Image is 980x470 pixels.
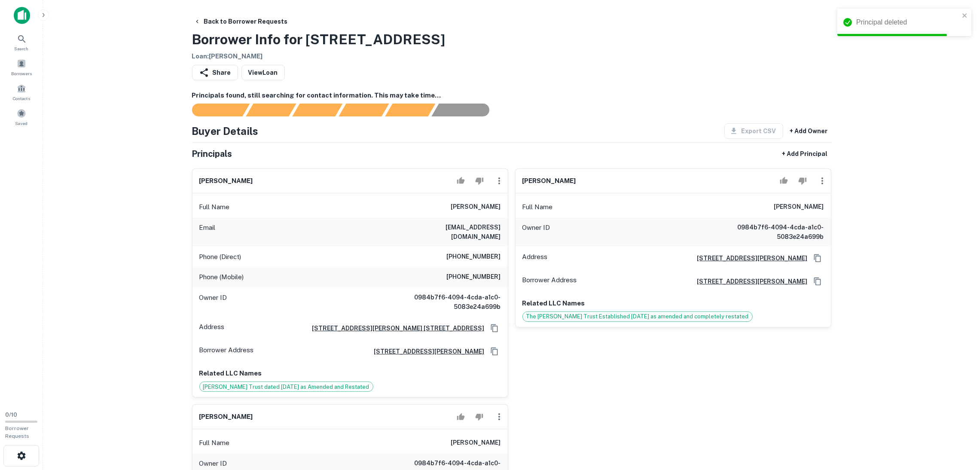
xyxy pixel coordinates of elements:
h6: Principals found, still searching for contact information. This may take time... [192,91,831,101]
p: Related LLC Names [199,368,501,378]
a: [STREET_ADDRESS][PERSON_NAME] [STREET_ADDRESS] [305,324,485,333]
a: [STREET_ADDRESS][PERSON_NAME] [690,253,808,263]
div: Documents found, AI parsing details... [292,104,342,116]
span: Search [15,45,29,52]
a: ViewLoan [241,65,285,80]
p: Phone (Direct) [199,252,241,262]
h6: [PHONE_NUMBER] [447,252,501,262]
h6: 0984b7f6-4094-4cda-a1c0-5083e24a699b [721,223,824,241]
a: [STREET_ADDRESS][PERSON_NAME] [367,347,485,356]
a: [STREET_ADDRESS][PERSON_NAME] [690,277,808,286]
p: Related LLC Names [522,298,824,308]
a: Search [3,31,40,54]
p: Borrower Address [522,275,577,288]
h6: [PERSON_NAME] [774,202,824,212]
p: Address [522,252,548,265]
span: [PERSON_NAME] Trust dated [DATE] as Amended and Restated [200,383,373,391]
p: Full Name [199,202,230,212]
div: Your request is received and processing... [246,104,296,116]
iframe: Chat Widget [937,401,980,443]
div: AI fulfillment process complete. [432,104,500,116]
button: Copy Address [811,252,824,265]
h6: [PERSON_NAME] [199,176,253,186]
h6: Loan : [PERSON_NAME] [192,52,446,61]
div: Sending borrower request to AI... [182,104,246,116]
div: Principals found, still searching for contact information. This may take time... [385,104,435,116]
p: Full Name [199,438,230,448]
button: Reject [795,172,810,189]
h6: [PHONE_NUMBER] [447,272,501,282]
button: Copy Address [488,345,501,358]
span: Borrowers [11,70,32,77]
button: Accept [453,408,468,425]
h6: [PERSON_NAME] [199,412,253,422]
a: Borrowers [3,55,40,79]
h5: Principals [192,147,232,160]
button: Accept [776,172,791,189]
p: Phone (Mobile) [199,272,244,282]
p: Borrower Address [199,345,254,358]
button: Copy Address [488,322,501,335]
button: Share [192,65,238,80]
button: close [962,12,968,20]
h3: Borrower Info for [STREET_ADDRESS] [192,29,446,50]
p: Address [199,322,225,335]
button: Back to Borrower Requests [190,14,291,29]
h6: [PERSON_NAME] [451,202,501,212]
div: Principal deleted [856,17,959,27]
button: Accept [453,172,468,189]
h6: 0984b7f6-4094-4cda-a1c0-5083e24a699b [398,293,501,311]
button: Copy Address [811,275,824,288]
span: Borrower Requests [5,425,29,439]
h6: [EMAIL_ADDRESS][DOMAIN_NAME] [398,223,501,241]
p: Owner ID [199,293,227,311]
button: + Add Owner [787,123,831,139]
img: capitalize-icon.png [14,7,30,24]
p: Owner ID [522,223,550,241]
h6: [PERSON_NAME] [451,438,501,448]
button: Reject [472,408,487,425]
button: Reject [472,172,487,189]
p: Email [199,223,216,241]
span: Contacts [13,95,30,102]
a: Contacts [3,80,40,104]
a: Saved [3,105,40,128]
div: Principals found, AI now looking for contact information... [339,104,389,116]
h4: Buyer Details [192,123,259,139]
p: Full Name [522,202,553,212]
button: + Add Principal [779,146,831,162]
span: Saved [15,120,28,127]
span: The [PERSON_NAME] Trust Established [DATE] as amended and completely restated [523,312,752,321]
h6: [PERSON_NAME] [522,176,576,186]
span: 0 / 10 [5,412,17,418]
